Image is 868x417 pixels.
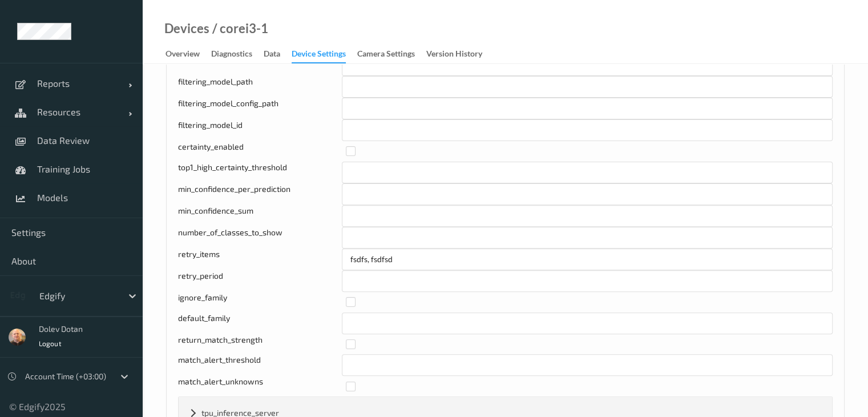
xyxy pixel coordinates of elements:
[178,292,338,312] div: ignore_family
[178,162,342,183] div: top1_high_certainty_threshold
[357,46,426,62] a: Camera Settings
[178,334,338,355] div: return_match_strength
[178,227,342,248] div: number_of_classes_to_show
[211,46,264,62] a: Diagnostics
[209,23,268,34] div: / corei3-1
[426,46,494,62] a: Version History
[211,48,252,62] div: Diagnostics
[426,48,482,62] div: Version History
[178,183,342,205] div: min_confidence_per_prediction
[178,312,342,334] div: default_family
[178,54,342,76] div: default_model_id
[178,205,342,227] div: min_confidence_sum
[178,141,338,162] div: certainty_enabled
[178,119,342,141] div: filtering_model_id
[292,46,357,63] a: Device Settings
[292,48,346,63] div: Device Settings
[178,376,338,396] div: match_alert_unknowns
[178,98,342,119] div: filtering_model_config_path
[178,354,342,376] div: match_alert_threshold
[178,76,342,98] div: filtering_model_path
[165,48,200,62] div: Overview
[164,23,209,34] a: Devices
[178,248,342,270] div: retry_items
[264,46,292,62] a: Data
[165,46,211,62] a: Overview
[178,270,342,292] div: retry_period
[357,48,415,62] div: Camera Settings
[264,48,280,62] div: Data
